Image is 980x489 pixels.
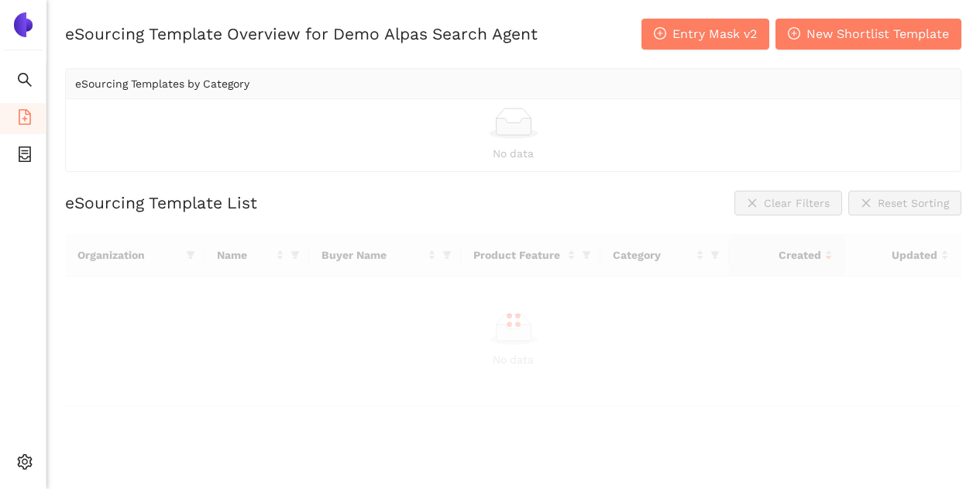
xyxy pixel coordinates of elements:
span: container [17,141,33,172]
span: New Shortlist Template [806,24,949,43]
span: search [17,67,33,98]
button: closeClear Filters [734,191,842,215]
h2: eSourcing Template List [65,191,257,214]
span: plus-circle [654,27,666,42]
span: Entry Mask v2 [672,24,757,43]
button: plus-circleNew Shortlist Template [775,19,961,50]
button: closeReset Sorting [848,191,961,215]
h2: eSourcing Template Overview for Demo Alpas Search Agent [65,22,538,45]
img: Logo [11,12,36,37]
button: plus-circleEntry Mask v2 [641,19,769,50]
span: plus-circle [788,27,800,42]
span: setting [17,449,33,480]
span: file-add [17,104,33,135]
div: No data [75,145,951,162]
span: eSourcing Templates by Category [75,77,249,90]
